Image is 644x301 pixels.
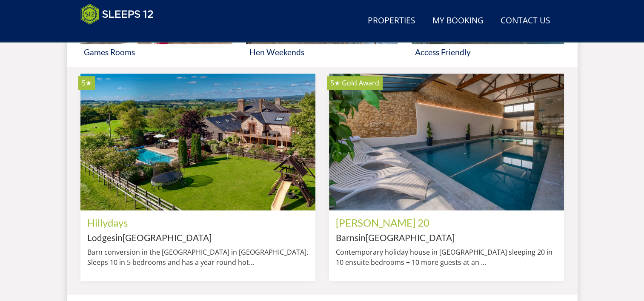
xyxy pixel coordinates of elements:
h4: in [87,233,309,243]
a: Properties [364,11,419,31]
a: Contact Us [497,11,554,31]
a: Lodges [87,232,115,243]
a: Barns [336,232,358,243]
img: open-uri20231109-69-pb86i6.original. [329,74,564,210]
h3: Hen Weekends [249,48,395,57]
span: Churchill 20 has been awarded a Gold Award by Visit England [342,78,379,88]
a: [GEOGRAPHIC_DATA] [366,232,455,243]
p: Barn conversion in the [GEOGRAPHIC_DATA] in [GEOGRAPHIC_DATA]. Sleeps 10 in 5 bedrooms and has a ... [87,247,309,267]
h4: in [336,233,557,243]
h3: Games Rooms [84,48,229,57]
iframe: Customer reviews powered by Trustpilot [76,30,166,37]
a: [PERSON_NAME] 20 [336,216,429,229]
a: My Booking [429,11,487,31]
a: [GEOGRAPHIC_DATA] [123,232,212,243]
a: Hillydays [87,216,128,229]
p: Contemporary holiday house in [GEOGRAPHIC_DATA] sleeping 20 in 10 ensuite bedrooms + 10 more gues... [336,247,557,267]
a: 5★ [80,74,315,210]
a: 5★ Gold Award [329,74,564,210]
img: Sleeps 12 [80,3,154,25]
span: Churchill 20 has a 5 star rating under the Quality in Tourism Scheme [330,78,340,88]
img: hillydays-holiday-home-accommodation-devon-sleeping-10.original.jpg [80,74,315,210]
span: Hillydays has a 5 star rating under the Quality in Tourism Scheme [82,78,92,88]
h3: Access Friendly [415,48,560,57]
